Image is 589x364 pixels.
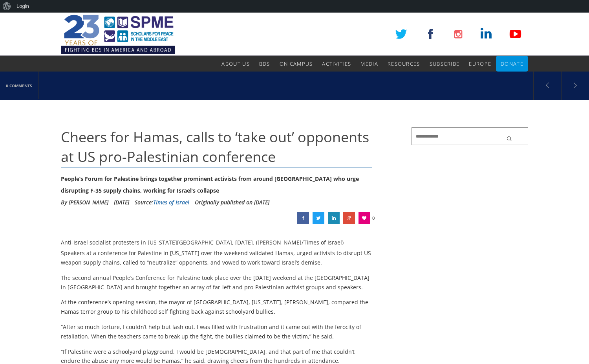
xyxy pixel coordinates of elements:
div: People’s Forum for Palestine brings together prominent activists from around [GEOGRAPHIC_DATA] wh... [61,173,372,197]
span: Subscribe [430,60,460,67]
a: Cheers for Hamas, calls to ‘take out’ opponents at US pro-Palestinian conference [297,212,309,224]
span: Resources [388,60,420,67]
a: Media [360,56,378,72]
a: Donate [501,56,523,72]
p: At the conference’s opening session, the mayor of [GEOGRAPHIC_DATA], [US_STATE], [PERSON_NAME], c... [61,298,372,316]
span: 0 [372,212,375,224]
p: The second annual People’s Conference for Palestine took place over the [DATE] weekend at the [GE... [61,273,372,292]
a: Subscribe [430,56,460,72]
a: Cheers for Hamas, calls to ‘take out’ opponents at US pro-Palestinian conference [343,212,355,224]
a: Activities [322,56,351,72]
li: [DATE] [114,197,129,208]
a: Cheers for Hamas, calls to ‘take out’ opponents at US pro-Palestinian conference [328,212,340,224]
p: Speakers at a conference for Palestine in [US_STATE] over the weekend validated Hamas, urged acti... [61,248,372,267]
div: Anti-Israel socialist protesters in [US_STATE][GEOGRAPHIC_DATA], [DATE]. ([PERSON_NAME]/Times of ... [61,237,372,248]
span: BDS [259,60,270,67]
img: SPME [61,13,175,56]
li: By [PERSON_NAME] [61,197,108,208]
a: BDS [259,56,270,72]
span: Activities [322,60,351,67]
span: Donate [501,60,523,67]
a: About Us [221,56,249,72]
a: Times of Israel [153,199,189,206]
li: Originally published on [DATE] [195,197,269,208]
a: Cheers for Hamas, calls to ‘take out’ opponents at US pro-Palestinian conference [313,212,324,224]
span: On Campus [280,60,313,67]
span: Europe [469,60,491,67]
span: About Us [221,60,249,67]
p: “After so much torture, I couldn’t help but lash out. I was filled with frustration and it came o... [61,322,372,341]
span: Media [360,60,378,67]
span: Cheers for Hamas, calls to ‘take out’ opponents at US pro-Palestinian conference [61,127,369,166]
div: Source: [135,197,189,208]
a: Resources [388,56,420,72]
a: Europe [469,56,491,72]
a: On Campus [280,56,313,72]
